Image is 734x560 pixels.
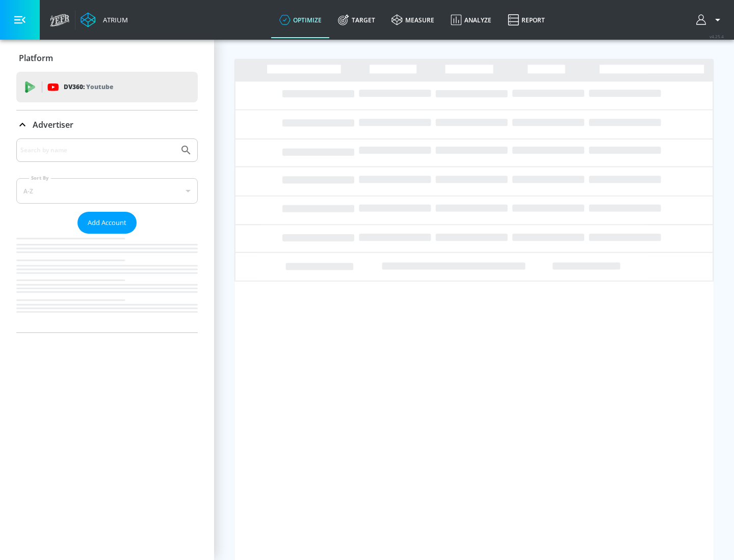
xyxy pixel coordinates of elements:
a: Atrium [81,12,128,27]
div: DV360: Youtube [16,72,198,102]
div: Platform [16,44,198,72]
p: DV360: [64,81,113,93]
span: v 4.25.4 [710,34,724,39]
button: Add Account [77,212,137,234]
p: Platform [19,52,53,64]
p: Advertiser [33,119,73,130]
a: optimize [271,2,330,38]
p: Youtube [86,81,113,92]
nav: list of Advertiser [16,234,198,332]
div: Atrium [99,15,128,24]
input: Search by name [20,144,175,157]
a: Target [330,2,383,38]
div: Advertiser [16,110,198,139]
label: Sort By [29,175,51,181]
a: Report [500,2,553,38]
a: measure [383,2,442,38]
div: Advertiser [16,138,198,332]
a: Analyze [442,2,500,38]
span: Add Account [88,217,126,229]
div: A-Z [16,178,198,204]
